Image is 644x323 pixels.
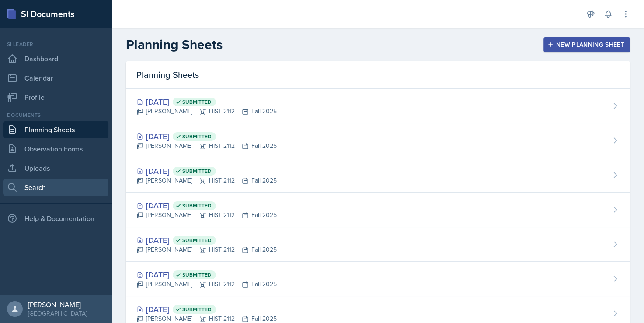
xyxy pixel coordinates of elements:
[136,303,277,315] div: [DATE]
[126,158,630,193] a: [DATE] Submitted [PERSON_NAME]HIST 2112Fall 2025
[182,202,212,209] span: Submitted
[136,269,277,281] div: [DATE]
[3,40,108,48] div: Si leader
[3,88,108,106] a: Profile
[182,271,212,278] span: Submitted
[126,123,630,158] a: [DATE] Submitted [PERSON_NAME]HIST 2112Fall 2025
[182,133,212,140] span: Submitted
[136,107,277,116] div: [PERSON_NAME] HIST 2112 Fall 2025
[3,140,108,158] a: Observation Forms
[28,300,87,309] div: [PERSON_NAME]
[136,130,277,142] div: [DATE]
[3,210,108,227] div: Help & Documentation
[136,211,277,220] div: [PERSON_NAME] HIST 2112 Fall 2025
[3,159,108,177] a: Uploads
[3,50,108,67] a: Dashboard
[136,200,277,211] div: [DATE]
[182,306,212,313] span: Submitted
[136,234,277,246] div: [DATE]
[3,121,108,138] a: Planning Sheets
[126,193,630,227] a: [DATE] Submitted [PERSON_NAME]HIST 2112Fall 2025
[543,37,630,52] button: New Planning Sheet
[549,41,624,48] div: New Planning Sheet
[3,69,108,87] a: Calendar
[28,309,87,318] div: [GEOGRAPHIC_DATA]
[182,237,212,244] span: Submitted
[136,165,277,177] div: [DATE]
[136,280,277,289] div: [PERSON_NAME] HIST 2112 Fall 2025
[3,179,108,196] a: Search
[126,61,630,89] div: Planning Sheets
[126,227,630,262] a: [DATE] Submitted [PERSON_NAME]HIST 2112Fall 2025
[136,176,277,185] div: [PERSON_NAME] HIST 2112 Fall 2025
[182,98,212,105] span: Submitted
[136,141,277,151] div: [PERSON_NAME] HIST 2112 Fall 2025
[126,262,630,296] a: [DATE] Submitted [PERSON_NAME]HIST 2112Fall 2025
[182,168,212,175] span: Submitted
[126,89,630,123] a: [DATE] Submitted [PERSON_NAME]HIST 2112Fall 2025
[136,96,277,108] div: [DATE]
[126,37,223,53] h2: Planning Sheets
[3,111,108,119] div: Documents
[136,245,277,254] div: [PERSON_NAME] HIST 2112 Fall 2025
